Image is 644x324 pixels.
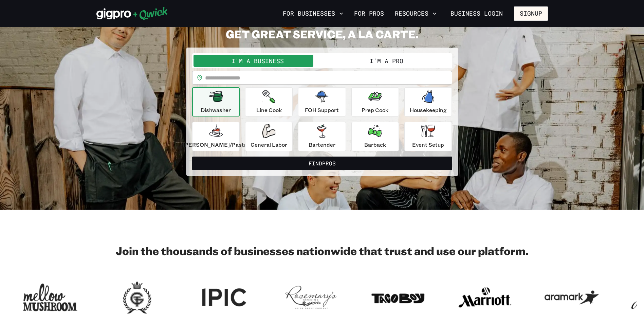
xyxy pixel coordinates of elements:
button: Resources [392,8,439,19]
button: General Labor [245,122,293,151]
button: Bartender [298,122,346,151]
button: Event Setup [404,122,452,151]
p: FOH Support [305,106,339,114]
p: Event Setup [412,141,444,149]
h2: Join the thousands of businesses nationwide that trust and use our platform. [96,244,548,257]
p: General Labor [251,141,287,149]
h2: GET GREAT SERVICE, A LA CARTE. [186,27,458,41]
button: I'm a Pro [322,55,451,67]
button: [PERSON_NAME]/Pastry [192,122,240,151]
p: Line Cook [256,106,282,114]
p: Dishwasher [201,106,231,114]
img: Logo for Taco Boy [371,279,425,316]
p: Prep Cook [362,106,388,114]
button: I'm a Business [194,55,322,67]
a: Business Login [445,6,509,21]
img: Logo for Rosemary's Catering [284,279,338,316]
button: Line Cook [245,87,293,116]
p: Barback [364,141,386,149]
button: FindPros [192,157,452,170]
button: For Businesses [280,8,346,19]
p: Housekeeping [410,106,447,114]
img: Logo for IPIC [197,279,251,316]
button: FOH Support [298,87,346,116]
a: For Pros [351,8,387,19]
button: Barback [351,122,399,151]
img: Logo for Georgian Terrace [110,279,164,316]
button: Housekeeping [404,87,452,116]
img: Logo for Marriott [458,279,512,316]
img: Logo for Mellow Mushroom [23,279,77,316]
button: Prep Cook [351,87,399,116]
img: Logo for Aramark [545,279,599,316]
button: Dishwasher [192,87,240,116]
p: Bartender [309,141,335,149]
button: Signup [514,6,548,21]
p: [PERSON_NAME]/Pastry [183,141,249,149]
